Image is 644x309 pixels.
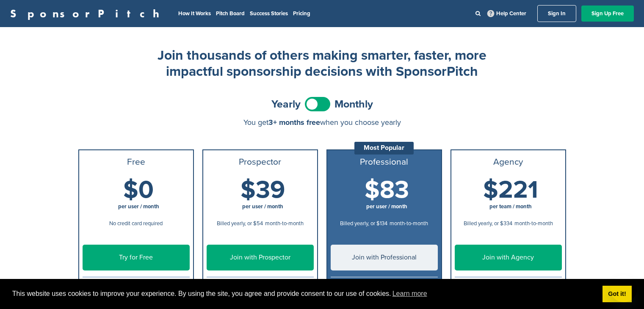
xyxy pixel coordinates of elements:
a: Try for Free [83,245,190,270]
a: Success Stories [250,10,288,17]
a: Join with Agency [455,245,562,270]
a: Pricing [293,10,310,17]
span: per user / month [366,203,407,210]
span: month-to-month [390,220,428,227]
a: learn more about cookies [391,287,428,300]
a: Sign In [537,5,576,22]
a: SponsorPitch [10,8,165,19]
span: Billed yearly, or $334 [464,220,512,227]
span: per user / month [242,203,283,210]
span: month-to-month [514,220,553,227]
div: Most Popular [354,142,414,154]
span: $221 [483,175,538,205]
span: This website uses cookies to improve your experience. By using the site, you agree and provide co... [12,287,596,300]
a: dismiss cookie message [603,286,632,303]
h3: Agency [455,157,562,167]
a: Pitch Board [216,10,245,17]
span: Billed yearly, or $134 [340,220,387,227]
a: Sign Up Free [581,6,634,22]
a: Join with Prospector [207,245,314,270]
span: No credit card required [109,220,163,227]
span: Billed yearly, or $54 [217,220,263,227]
span: 3+ months free [268,118,320,127]
h3: Free [83,157,190,167]
h3: Prospector [207,157,314,167]
span: per user / month [118,203,159,210]
h2: Join thousands of others making smarter, faster, more impactful sponsorship decisions with Sponso... [153,47,492,80]
div: You get when you choose yearly [78,118,566,127]
a: How It Works [178,10,211,17]
h3: Professional [331,157,438,167]
span: Monthly [334,99,373,110]
span: $83 [365,175,409,205]
a: Join with Professional [331,245,438,270]
span: month-to-month [265,220,304,227]
a: Help Center [486,8,528,19]
span: per team / month [489,203,532,210]
span: Yearly [271,99,301,110]
span: $39 [240,175,285,205]
iframe: Button to launch messaging window [610,275,637,302]
span: $0 [123,175,154,205]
